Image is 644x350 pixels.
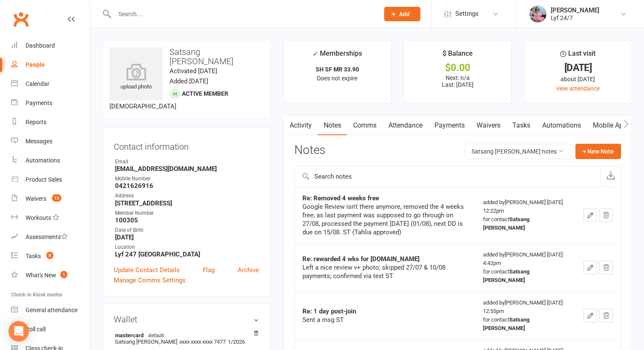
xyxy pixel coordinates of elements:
[146,332,167,339] span: default
[11,247,90,266] a: Tasks 8
[115,250,259,258] strong: Lyf 247 [GEOGRAPHIC_DATA]
[114,330,259,346] li: Satsang [PERSON_NAME]
[11,132,90,151] a: Messages
[26,307,78,313] div: General attendance
[506,116,536,135] a: Tasks
[428,116,471,135] a: Payments
[382,116,428,135] a: Attendance
[483,299,568,333] div: added by [PERSON_NAME] [DATE] 12:55pm
[11,74,90,94] a: Calendar
[60,271,67,278] span: 1
[52,194,61,202] span: 13
[312,50,318,58] i: ✓
[115,182,259,190] strong: 0421626916
[26,119,46,125] div: Reports
[115,175,259,183] div: Mobile Number
[26,157,60,164] div: Automations
[399,11,410,17] span: Add
[312,48,362,64] div: Memberships
[302,307,356,315] strong: Re: 1 day post-join
[302,263,468,280] div: Left a nice review v+ photo; skipped 27/07 & 10/08 payments; confirmed via text ST
[26,195,46,202] div: Waivers
[302,255,420,263] strong: Re: rewarded 4 wks for [DOMAIN_NAME]
[11,170,90,189] a: Product Sales
[284,116,318,135] a: Activity
[483,267,568,285] div: for contact
[115,199,259,207] strong: [STREET_ADDRESS]
[179,339,226,345] span: xxxx xxxx xxxx 7477
[115,165,259,173] strong: [EMAIL_ADDRESS][DOMAIN_NAME]
[26,61,45,68] div: People
[115,226,259,234] div: Date of Birth
[115,332,255,339] strong: mastercard
[411,63,503,72] div: $0.00
[11,36,90,55] a: Dashboard
[228,339,245,345] span: 1/2026
[109,102,176,110] span: [DEMOGRAPHIC_DATA]
[560,48,595,63] div: Last visit
[551,14,599,22] div: Lyf 24/7
[532,74,624,84] div: about [DATE]
[114,275,186,285] a: Manage Comms Settings
[455,4,479,23] span: Settings
[26,272,56,279] div: What's New
[11,94,90,113] a: Payments
[529,6,546,23] img: thumb_image1747747990.png
[11,208,90,228] a: Workouts
[302,194,379,202] strong: Re: Removed 4 weeks free
[483,215,568,232] div: for contact
[115,158,259,166] div: Email
[11,151,90,170] a: Automations
[26,100,52,106] div: Payments
[411,74,503,88] p: Next: n/a Last: [DATE]
[587,116,633,135] a: Mobile App
[316,66,359,73] strong: SH SF MR 33.90
[109,63,163,91] div: upload photo
[115,192,259,200] div: Address
[317,75,357,82] span: Does not expire
[112,8,373,20] input: Search...
[11,228,90,247] a: Assessments
[551,6,599,14] div: [PERSON_NAME]
[483,316,568,333] div: for contact
[11,266,90,285] a: What's New1
[347,116,382,135] a: Comms
[109,47,263,66] h3: Satsang [PERSON_NAME]
[11,189,90,208] a: Waivers 13
[295,166,601,187] input: Search notes
[532,63,624,72] div: [DATE]
[182,90,228,97] span: Active member
[11,301,90,320] a: General attendance kiosk mode
[26,326,46,333] div: Roll call
[11,320,90,339] a: Roll call
[556,85,600,92] a: view attendance
[384,7,420,21] button: Add
[114,265,180,275] a: Update Contact Details
[238,265,259,275] a: Archive
[115,209,259,217] div: Member Number
[11,55,90,74] a: People
[115,233,259,241] strong: [DATE]
[294,144,325,159] h3: Notes
[114,139,259,151] h3: Contact information
[483,198,568,232] div: added by [PERSON_NAME] [DATE] 12:22pm
[9,321,29,341] div: Open Intercom Messenger
[318,116,347,135] a: Notes
[536,116,587,135] a: Automations
[26,138,52,145] div: Messages
[471,116,506,135] a: Waivers
[302,316,468,324] div: Sent a msg ST
[115,243,259,251] div: Location
[483,250,568,285] div: added by [PERSON_NAME] [DATE] 4:42pm
[10,9,32,30] a: Clubworx
[170,77,208,85] time: Added [DATE]
[26,253,41,259] div: Tasks
[26,80,49,87] div: Calendar
[11,113,90,132] a: Reports
[26,176,62,183] div: Product Sales
[46,252,53,259] span: 8
[464,144,573,159] button: Satsang [PERSON_NAME] notes
[575,144,621,159] button: + New Note
[302,202,468,236] div: Google Review isn't there anymore, removed the 4 weeks free; as last payment was supposed to go t...
[114,315,259,324] h3: Wallet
